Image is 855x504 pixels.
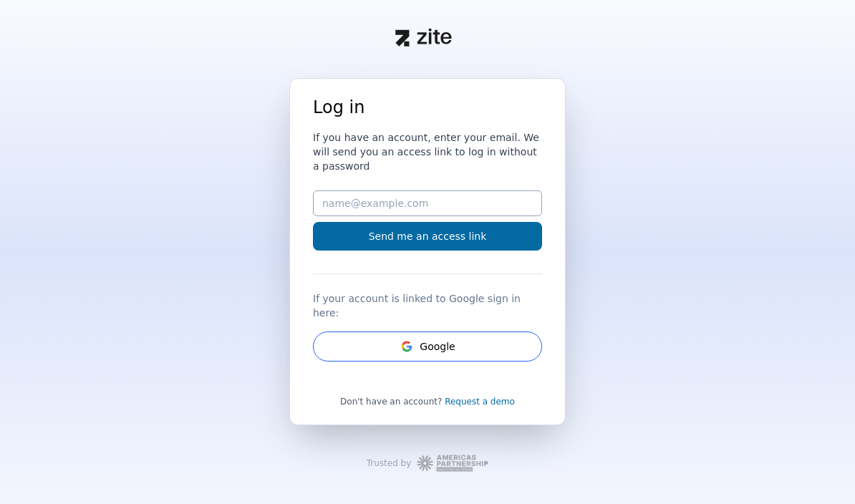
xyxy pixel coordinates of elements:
[313,190,542,216] input: name@example.com
[367,457,412,469] div: Trusted by
[313,331,542,362] button: GoogleGoogle
[313,96,542,119] h1: Log in
[313,396,542,407] div: Don't have an account?
[313,222,542,251] button: Send me an access link
[417,454,488,473] img: Workspace Logo
[445,397,515,407] a: Request a demo
[313,286,542,320] div: If your account is linked to Google sign in here:
[313,130,542,173] h3: If you have an account, enter your email. We will send you an access link to log in without a pas...
[400,339,414,354] svg: Google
